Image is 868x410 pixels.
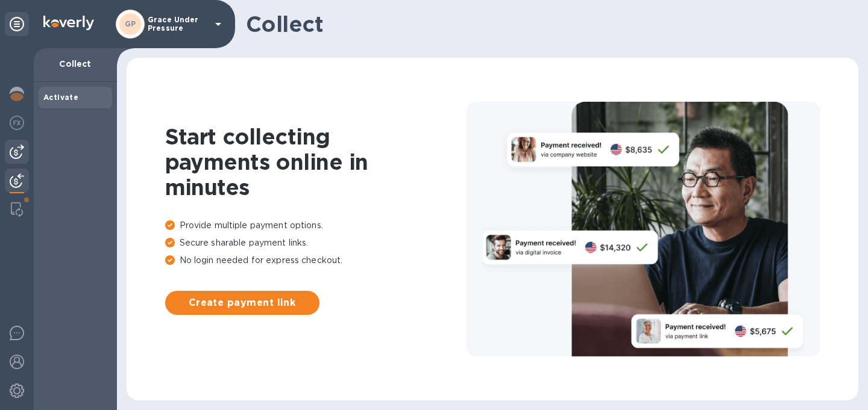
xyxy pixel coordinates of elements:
h1: Start collecting payments online in minutes [165,124,467,200]
p: Secure sharable payment links. [165,237,467,249]
p: Collect [43,58,107,70]
h1: Collect [246,11,849,37]
span: Create payment link [175,296,310,310]
img: Foreign exchange [10,116,24,130]
button: Create payment link [165,291,319,315]
b: Activate [43,93,78,102]
p: No login needed for express checkout. [165,254,467,267]
p: Provide multiple payment options. [165,219,467,232]
div: Unpin categories [5,12,29,36]
img: Logo [43,16,94,30]
b: GP [125,19,136,28]
p: Grace Under Pressure [148,16,208,33]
